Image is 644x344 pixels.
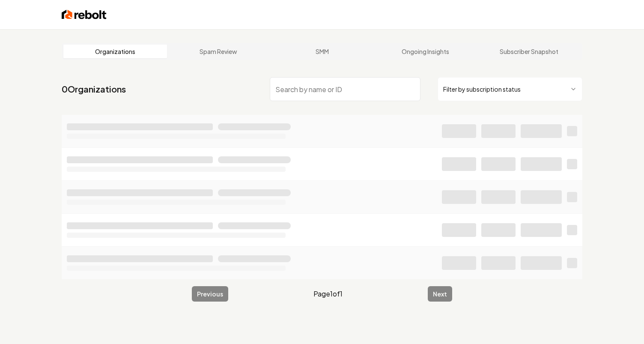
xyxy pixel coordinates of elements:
a: 0Organizations [62,83,126,95]
a: Spam Review [167,45,271,58]
a: Subscriber Snapshot [477,45,581,58]
input: Search by name or ID [270,77,420,101]
a: Organizations [63,45,167,58]
img: Rebolt Logo [62,9,107,21]
span: Page 1 of 1 [313,289,343,299]
a: SMM [270,45,374,58]
a: Ongoing Insights [374,45,477,58]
